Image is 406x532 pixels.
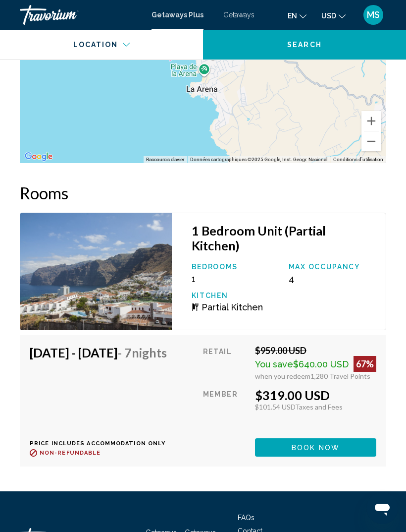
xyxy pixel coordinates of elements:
span: $640.00 USD [293,359,349,369]
img: 2802E01X.jpg [20,213,172,330]
div: Member [203,388,248,431]
p: Max Occupancy [289,263,376,271]
span: Search [287,41,322,49]
span: Données cartographiques ©2025 Google, Inst. Geogr. Nacional [190,157,327,162]
button: Zoom arrière [361,131,381,151]
button: User Menu [360,4,386,25]
span: USD [321,12,336,20]
iframe: Bouton de lancement de la fenêtre de messagerie [366,492,398,524]
a: FAQs [238,514,254,522]
img: Google [22,150,55,163]
span: You save [255,359,293,369]
p: Kitchen [192,292,279,299]
span: 1 [192,274,196,284]
button: Change language [288,8,306,23]
h4: [DATE] - [DATE] [30,345,167,360]
h2: Rooms [20,183,386,203]
p: Price includes accommodation only [30,440,174,447]
a: Travorium [20,5,142,25]
a: Conditions d'utilisation [333,157,383,162]
p: Bedrooms [192,263,279,271]
span: when you redeem [255,372,310,380]
div: 67% [354,356,376,372]
span: Nights [132,345,167,360]
span: en [288,12,297,20]
div: $101.54 USD [255,403,376,411]
div: $959.00 USD [255,345,376,356]
span: - 7 [118,345,167,360]
div: $319.00 USD [255,388,376,403]
button: Raccourcis clavier [146,156,184,163]
h3: 1 Bedroom Unit (Partial Kitchen) [192,223,376,253]
span: 4 [289,274,294,284]
a: Getaways Plus [152,11,203,19]
span: 1,280 Travel Points [310,372,370,380]
span: Book now [292,444,340,452]
span: MS [367,10,380,20]
button: Search [203,30,406,59]
a: Ouvrir cette zone dans Google Maps (dans une nouvelle fenêtre) [22,150,55,163]
span: Partial Kitchen [202,302,263,312]
a: Getaways [223,11,254,19]
button: Change currency [321,8,346,23]
div: Retail [203,345,248,380]
span: Non-refundable [40,450,101,456]
span: Taxes and Fees [295,403,343,411]
button: Book now [255,438,376,457]
button: Zoom avant [361,111,381,131]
